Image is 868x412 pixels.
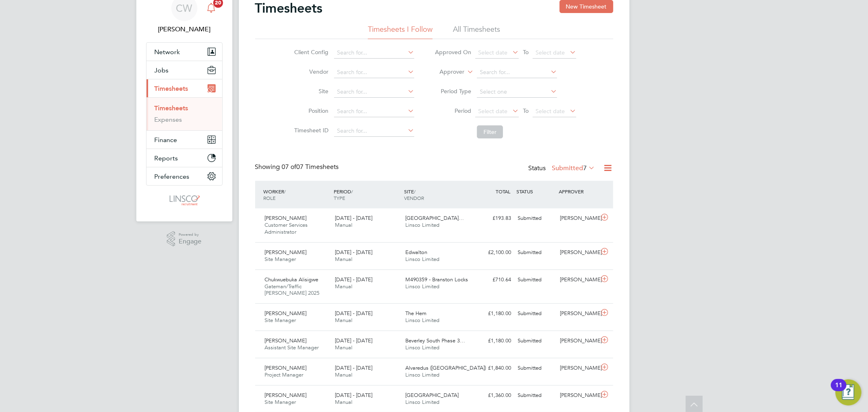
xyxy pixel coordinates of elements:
span: Project Manager [265,371,304,378]
span: Manual [335,344,352,351]
a: Timesheets [155,104,188,112]
div: WORKER [262,184,332,205]
label: Site [292,88,328,95]
div: Submitted [515,334,557,348]
span: / [284,188,286,195]
span: [DATE] - [DATE] [335,392,372,399]
span: Site Manager [265,317,296,324]
span: [DATE] - [DATE] [335,276,372,283]
span: Preferences [155,173,190,180]
span: VENDOR [404,195,424,201]
li: Timesheets I Follow [368,24,433,39]
label: Position [292,107,328,114]
div: £710.64 [472,273,515,287]
span: ROLE [264,195,276,201]
span: TYPE [334,195,345,201]
span: Linsco Limited [405,221,439,228]
span: Manual [335,221,352,228]
span: Engage [179,238,201,245]
span: [GEOGRAPHIC_DATA]… [405,215,464,221]
button: Preferences [146,167,222,185]
input: Search for... [334,125,414,137]
label: Approved On [435,48,471,56]
span: Select date [478,49,507,56]
span: Linsco Limited [405,399,439,405]
button: Open Resource Center, 11 new notifications [835,379,861,405]
span: Timesheets [155,85,188,92]
div: Submitted [515,389,557,402]
span: TOTAL [496,188,511,195]
button: Reports [146,149,222,167]
span: To [520,47,531,57]
span: [PERSON_NAME] [265,215,307,221]
span: Beverley South Phase 3… [405,337,465,344]
input: Search for... [334,47,414,59]
div: £1,840.00 [472,362,515,375]
span: Edwalton [405,249,427,256]
span: Linsco Limited [405,283,439,290]
a: Go to home page [146,194,223,207]
div: 11 [835,385,842,396]
input: Select one [477,86,557,98]
span: [DATE] - [DATE] [335,337,372,344]
label: Period [435,107,471,114]
button: Network [146,43,222,61]
input: Search for... [334,86,414,98]
a: Powered byEngage [167,231,201,247]
span: Select date [536,49,565,56]
span: Manual [335,256,352,263]
span: Jobs [155,66,169,74]
label: Client Config [292,48,328,56]
label: Vendor [292,68,328,75]
span: Site Manager [265,256,296,263]
label: Submitted [552,164,595,172]
span: Select date [478,107,507,115]
span: Network [155,48,180,56]
span: [PERSON_NAME] [265,392,307,399]
span: [DATE] - [DATE] [335,310,372,317]
div: STATUS [515,184,557,199]
div: APPROVER [557,184,599,199]
button: Timesheets [146,79,222,97]
div: £2,100.00 [472,246,515,259]
span: 07 of [282,163,297,171]
span: Manual [335,317,352,324]
span: Gateman/Traffic [PERSON_NAME] 2025 [265,283,320,297]
span: Alvaredus ([GEOGRAPHIC_DATA]) [405,364,486,371]
span: CW [176,3,192,13]
span: / [351,188,353,195]
div: £193.83 [472,212,515,225]
span: [PERSON_NAME] [265,310,307,317]
span: Chloe Whittall [146,24,223,34]
div: Submitted [515,273,557,287]
span: [DATE] - [DATE] [335,249,372,256]
button: Filter [477,125,503,138]
input: Search for... [334,106,414,117]
span: Reports [155,154,178,162]
div: Submitted [515,212,557,225]
div: [PERSON_NAME] [557,362,599,375]
span: [GEOGRAPHIC_DATA] [405,392,459,399]
span: Site Manager [265,399,296,405]
label: Timesheet ID [292,127,328,134]
div: [PERSON_NAME] [557,273,599,287]
span: [PERSON_NAME] [265,337,307,344]
div: [PERSON_NAME] [557,246,599,259]
span: To [520,105,531,116]
span: The Hem [405,310,426,317]
span: Linsco Limited [405,371,439,378]
span: Manual [335,283,352,290]
div: £1,180.00 [472,334,515,348]
div: Status [529,163,597,174]
a: Expenses [155,116,182,123]
li: All Timesheets [453,24,500,39]
div: Submitted [515,246,557,259]
div: Submitted [515,362,557,375]
label: Period Type [435,88,471,95]
input: Search for... [477,67,557,78]
div: Timesheets [146,97,222,130]
span: Customer Services Administrator [265,221,308,235]
span: Select date [536,107,565,115]
button: Finance [146,131,222,149]
button: Jobs [146,61,222,79]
